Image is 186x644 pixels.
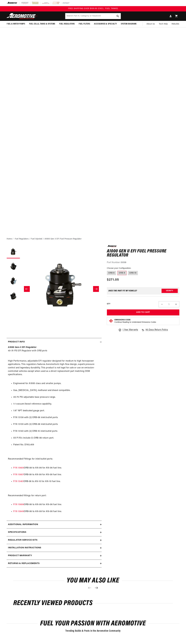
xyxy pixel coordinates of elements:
[8,340,25,344] h2: Product Info
[7,238,12,240] a: Home
[7,560,102,567] summary: Returns & replacements
[147,23,155,25] span: About Us
[94,23,117,25] span: Accessories & Specialty
[13,578,173,584] h2: You may also like
[170,21,181,27] summary: Rebuilds
[7,245,20,258] button: Load image 1 in gallery view
[7,338,102,346] summary: Product Info
[119,21,139,27] summary: System Diagrams
[146,328,168,334] span: 90 Days Return Policy
[115,13,121,19] button: Search Part #, Category or Keyword
[7,260,20,273] button: Load image 2 in gallery view
[45,238,82,240] li: A1000 Gen II EFI Fuel Pressure Regulator
[13,600,173,606] h2: Recently Viewed Products
[13,473,100,477] li: ORB-08 to AN-08 for AN-08 fuel line.
[65,13,121,19] input: Search Part #, Category or Keyword
[172,23,179,26] span: Rebuilds
[79,23,90,25] span: Fuel Filters
[107,309,179,315] button: Add to Cart
[13,504,24,506] a: P/N 15606
[13,423,100,426] li: P/N 13139 with (2) ORB-08 inlet/outlet ports
[141,328,168,334] a: 90 Days Return Policy
[8,531,26,534] h2: Specifications
[13,480,100,483] li: ORB-08 to AN-10 for AN-10 fuel line.
[118,328,138,332] a: 1 Year Warranty
[117,271,127,275] label: ORB-8
[121,261,126,264] strong: 13139
[128,271,138,275] label: ORB-10
[13,510,24,513] a: P/N 15649
[108,290,137,292] div: Does This part fit My vehicle?
[109,319,113,323] img: Emissions code
[107,271,116,275] label: ORB-6
[92,21,119,27] summary: Accessories & Specialty
[8,350,47,352] em: 40-70 PSI EFI Regulator with ORB ports
[114,319,131,321] strong: Emissions Code
[13,480,24,483] a: P/N 15461
[13,474,24,476] a: P/N 15607
[121,23,137,25] span: System Diagrams
[87,585,93,591] button: Previous slide
[13,416,100,419] li: P/N 13138 with (2) ORB-06 inlet/outlet ports
[13,503,100,506] li: ORB-06 to AN-06 for AN-06 fuel line.
[7,544,102,552] summary: Installation Instructions
[13,396,100,399] li: 40-75 PSI adjustable base pressure range.
[145,21,157,27] a: About Us
[5,21,27,27] summary: Fuel & Water Pumps
[13,510,100,513] li: ORB-06 to AN-08 for AN-08 fuel line.
[29,23,55,25] span: Fuel Cells, Tanks & Systems
[7,521,102,528] summary: Additional information
[7,536,102,544] summary: Regulator Service Kits
[157,21,170,27] summary: Tech Help
[77,21,92,27] summary: Fuel Filters
[13,436,100,440] li: All P/N's include (1) ORB-06 return port.
[8,523,38,526] h2: Additional information
[159,23,168,26] span: Tech Help
[7,245,102,333] media-gallery: Gallery Viewer
[107,303,110,305] label: QTY
[6,13,39,19] img: Aeromotive
[7,552,102,560] summary: Product warranty
[107,277,119,282] span: $271.05
[8,562,39,565] h2: Returns & replacements
[8,554,32,557] h2: Product warranty
[7,528,102,536] summary: Specifications
[65,630,121,632] span: Trending Builds & Posts in the Aeromotive Community
[7,23,25,25] span: Fuel & Water Pumps
[27,21,57,27] summary: Fuel Cells, Tanks & Systems
[15,238,31,240] li: Fuel Regulators
[7,289,20,302] button: Load image 4 in gallery view
[13,430,100,433] li: P/N 13140 with (2) ORB-10 inlet/outlet ports
[24,286,30,292] button: Slide left
[93,286,99,292] button: Slide right
[7,620,179,627] h2: Fuel Your Passion with Aeromotive
[7,274,20,288] button: Load image 3 in gallery view
[123,328,138,332] span: 1 Year Warranty
[114,319,156,324] button: Emissions CodeContinue Reading to Understand Emissions Codes
[13,467,24,469] a: P/N 15605
[13,443,100,447] li: Patent No. D763,409
[114,321,156,324] p: Continue Reading to Understand Emissions Codes
[107,261,179,264] div: Part Number:
[93,585,99,591] button: Next slide
[13,466,100,470] li: ORB-08 to AN-06 for AN-06 fuel line.
[7,346,102,517] div: High Performance, adjustable EFI regulator designed for medium to high horsepower applications. T...
[57,21,77,27] summary: Fuel Regulators
[8,538,37,542] h2: Regulator Service Kits
[13,382,100,385] li: Engineered for A1000 class and smaller pumps.
[8,546,41,550] h2: Installation Instructions
[107,267,131,270] legend: Choose your Configuration:
[13,409,100,413] li: 1/8″ NPT dedicated gauge port.
[162,289,178,293] button: Verify
[8,346,37,348] strong: A1000 Gen-II EFI Regulator
[7,238,179,240] nav: breadcrumbs
[59,23,75,25] span: Fuel Regulators
[107,249,179,258] h1: A1000 Gen II EFI Fuel Pressure Regulator
[31,238,44,240] li: Fuel Injected
[13,402,100,406] li: 1:1 vacuum/boost reference capability.
[13,389,100,392] li: Gas, [MEDICAL_DATA], methanol and diesel compatible.
[68,8,118,10] span: FREE SHIPPING OVER $109.00 (EXCL. FUEL TANKS)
